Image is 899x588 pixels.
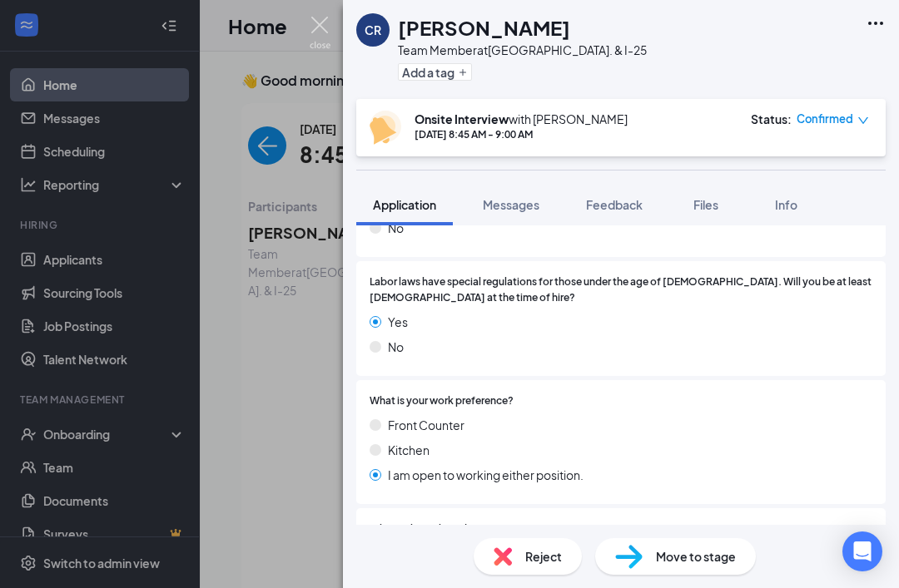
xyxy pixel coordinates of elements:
[370,393,514,409] span: What is your work preference?
[388,313,408,331] span: Yes
[388,466,584,484] span: I am open to working either position.
[365,22,381,38] div: CR
[370,274,872,306] span: Labor laws have special regulations for those under the age of [DEMOGRAPHIC_DATA]. Will you be at...
[373,197,436,212] span: Application
[797,111,853,127] span: Confirmed
[398,13,570,42] h1: [PERSON_NAME]
[866,13,886,33] svg: Ellipses
[751,111,792,127] div: Status :
[388,219,404,237] span: No
[656,547,736,566] span: Move to stage
[388,441,430,459] span: Kitchen
[415,111,628,127] div: with [PERSON_NAME]
[525,547,562,566] span: Reject
[398,42,647,58] div: Team Member at [GEOGRAPHIC_DATA]. & I-25
[398,63,472,81] button: PlusAdd a tag
[693,197,718,212] span: Files
[842,531,882,571] div: Open Intercom Messenger
[775,197,797,212] span: Info
[458,67,468,77] svg: Plus
[483,197,539,212] span: Messages
[415,111,509,126] b: Onsite Interview
[415,127,628,141] div: [DATE] 8:45 AM - 9:00 AM
[586,197,643,212] span: Feedback
[388,416,464,434] span: Front Counter
[388,338,404,356] span: No
[370,521,552,537] span: What is the earliest date you can start?
[857,115,869,126] span: down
